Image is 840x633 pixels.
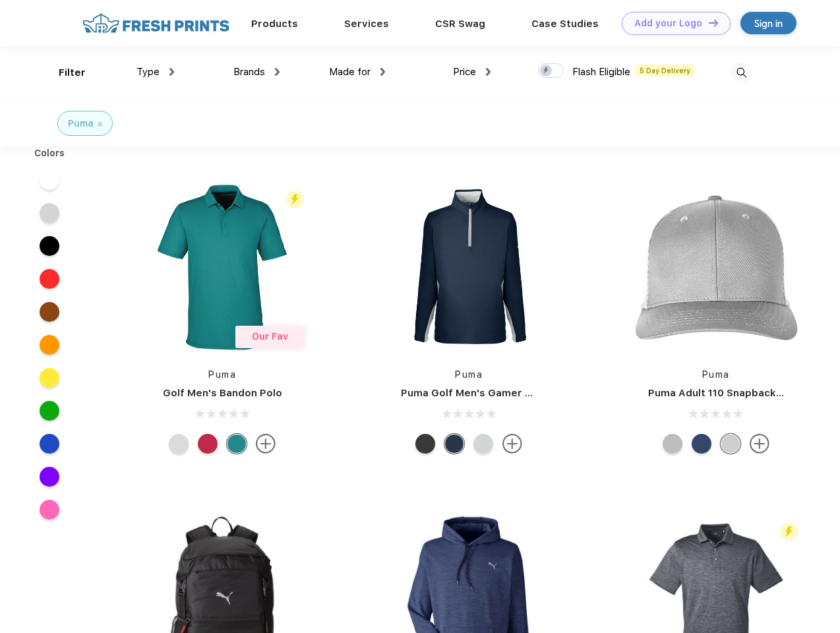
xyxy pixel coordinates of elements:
img: dropdown.png [169,68,174,76]
img: more.svg [502,434,522,454]
div: Colors [24,146,75,160]
span: Our Fav [252,331,288,342]
img: func=resize&h=266 [381,179,556,355]
a: Puma Golf Men's Gamer Golf Quarter-Zip [401,387,609,399]
img: func=resize&h=266 [135,179,310,355]
a: Puma [455,369,483,380]
a: Products [251,18,298,30]
a: Puma [702,369,730,380]
span: 5 Day Delivery [636,65,694,76]
img: dropdown.png [486,68,491,76]
img: flash_active_toggle.svg [780,523,798,541]
img: fo%20logo%202.webp [78,12,233,35]
span: Brands [233,66,265,78]
div: Peacoat with Qut Shd [692,434,711,454]
div: High Rise [473,434,493,454]
img: dropdown.png [380,68,385,76]
div: Add your Logo [634,18,702,29]
img: dropdown.png [275,68,280,76]
div: Puma [68,117,94,131]
span: Price [453,66,476,78]
div: High Rise [169,434,189,454]
img: desktop_search.svg [731,62,752,84]
div: Navy Blazer [444,434,464,454]
a: CSR Swag [435,18,485,30]
div: Green Lagoon [227,434,247,454]
a: Services [344,18,389,30]
img: func=resize&h=266 [628,179,804,355]
img: filter_cancel.svg [98,122,102,127]
a: Golf Men's Bandon Polo [163,387,282,399]
div: Filter [59,65,86,80]
img: more.svg [256,434,276,454]
img: DT [709,19,718,26]
div: Quarry with Brt Whit [663,434,682,454]
div: Quarry Brt Whit [721,434,740,454]
div: Ski Patrol [198,434,218,454]
div: Puma Black [415,434,435,454]
a: Sign in [740,12,796,34]
span: Type [136,66,160,78]
span: Made for [329,66,371,78]
span: Flash Eligible [572,66,630,78]
a: Puma [208,369,236,380]
div: Sign in [754,16,783,31]
img: more.svg [750,434,769,454]
img: flash_active_toggle.svg [286,191,304,208]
